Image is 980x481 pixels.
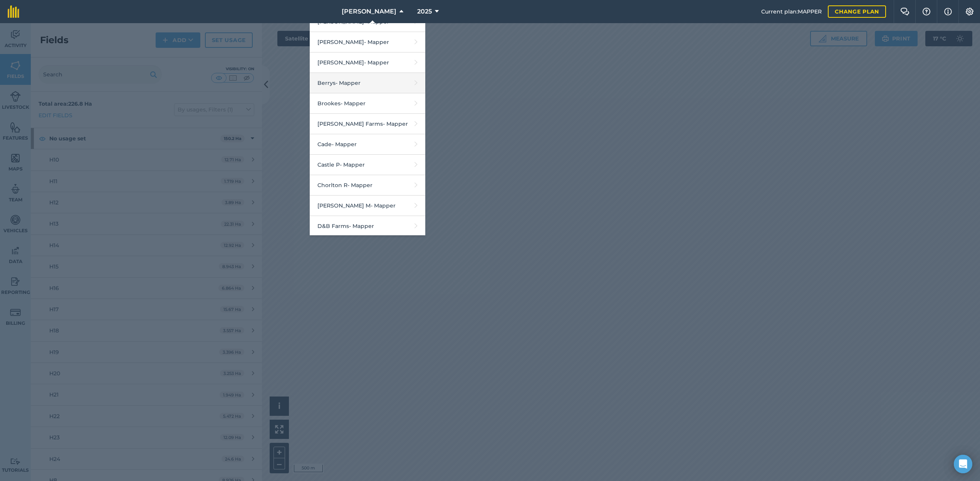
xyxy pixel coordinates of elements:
[310,175,425,196] a: Chorlton R- Mapper
[310,216,425,236] a: D&B Farms- Mapper
[310,73,425,93] a: Berrys- Mapper
[310,93,425,114] a: Brookes- Mapper
[342,7,396,16] span: [PERSON_NAME]
[828,5,886,18] a: Change plan
[310,196,425,216] a: [PERSON_NAME] M- Mapper
[8,5,19,18] img: fieldmargin Logo
[922,8,931,15] img: A question mark icon
[310,155,425,175] a: Castle P- Mapper
[761,7,822,16] span: Current plan : MAPPER
[954,455,972,473] div: Open Intercom Messenger
[310,114,425,134] a: [PERSON_NAME] Farms- Mapper
[417,7,432,16] span: 2025
[310,52,425,73] a: [PERSON_NAME]- Mapper
[965,8,974,15] img: A cog icon
[310,134,425,155] a: Cade- Mapper
[310,32,425,52] a: [PERSON_NAME]- Mapper
[900,8,910,15] img: Two speech bubbles overlapping with the left bubble in the forefront
[944,7,952,16] img: svg+xml;base64,PHN2ZyB4bWxucz0iaHR0cDovL3d3dy53My5vcmcvMjAwMC9zdmciIHdpZHRoPSIxNyIgaGVpZ2h0PSIxNy...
